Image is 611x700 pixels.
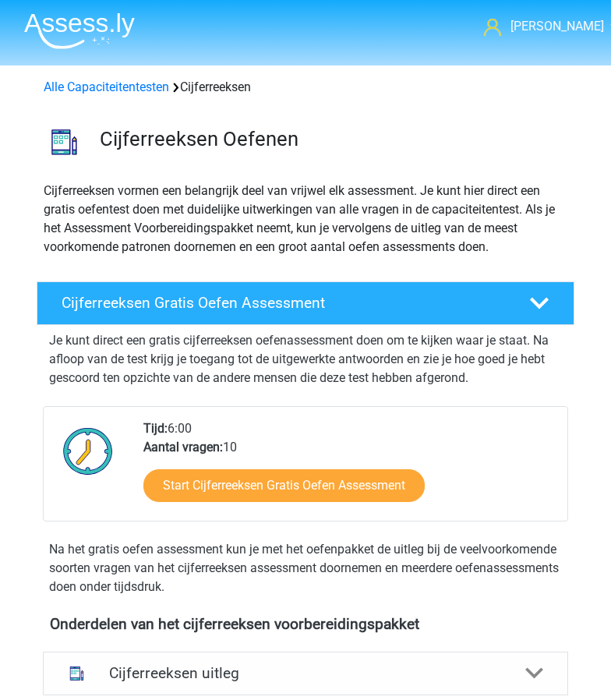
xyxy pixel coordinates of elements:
[143,469,425,502] a: Start Cijferreeksen Gratis Oefen Assessment
[100,127,562,151] h3: Cijferreeksen Oefenen
[62,659,91,688] img: cijferreeksen uitleg
[24,12,135,49] img: Assessly
[37,652,574,695] a: uitleg Cijferreeksen uitleg
[50,615,561,633] h4: Onderdelen van het cijferreeksen voorbereidingspakket
[49,331,562,387] p: Je kunt direct een gratis cijferreeksen oefenassessment doen om te kijken waar je staat. Na afloo...
[62,294,507,312] h4: Cijferreeksen Gratis Oefen Assessment
[43,540,568,596] div: Na het gratis oefen assessment kun je met het oefenpakket de uitleg bij de veelvoorkomende soorte...
[510,19,604,34] span: [PERSON_NAME]
[143,440,223,454] b: Aantal vragen:
[30,281,581,325] a: Cijferreeksen Gratis Oefen Assessment
[143,421,168,436] b: Tijd:
[44,182,567,256] p: Cijferreeksen vormen een belangrijk deel van vrijwel elk assessment. Je kunt hier direct een grat...
[37,78,574,97] div: Cijferreeksen
[37,115,91,169] img: cijferreeksen
[44,80,169,94] a: Alle Capaciteitentesten
[56,419,120,483] img: Klok
[132,419,567,521] div: 6:00 10
[109,664,501,682] h4: Cijferreeksen uitleg
[484,17,599,36] a: [PERSON_NAME]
